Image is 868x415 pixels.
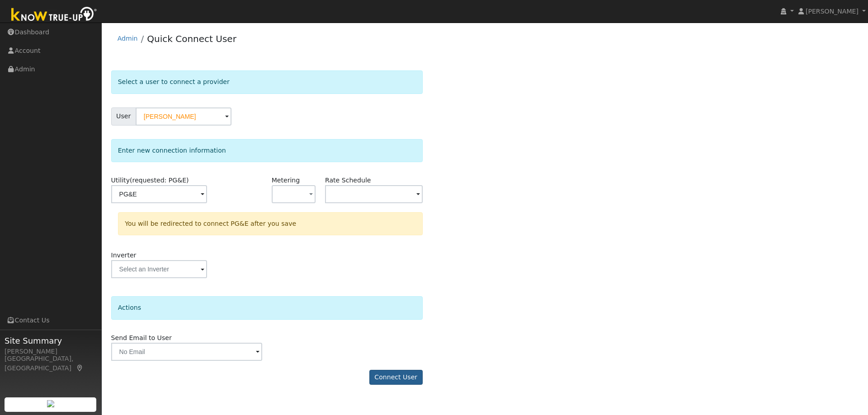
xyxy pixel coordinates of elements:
[272,176,300,185] label: Metering
[111,139,423,162] div: Enter new connection information
[111,107,136,126] span: User
[7,5,102,25] img: Know True-Up
[47,400,54,407] img: retrieve
[130,177,189,184] span: (requested: PG&E)
[136,107,231,126] input: Select a User
[111,333,172,343] label: Send Email to User
[369,370,423,385] button: Connect User
[5,347,97,356] div: [PERSON_NAME]
[111,251,137,260] label: Inverter
[111,185,207,203] input: Select a Utility
[806,8,859,15] span: [PERSON_NAME]
[325,176,371,185] label: Rate Schedule
[76,364,84,372] a: Map
[5,354,97,373] div: [GEOGRAPHIC_DATA], [GEOGRAPHIC_DATA]
[147,33,236,44] a: Quick Connect User
[118,35,138,42] a: Admin
[111,70,423,93] div: Select a user to connect a provider
[111,296,423,319] div: Actions
[111,343,262,361] input: No Email
[111,176,189,185] label: Utility
[5,335,97,347] span: Site Summary
[118,212,423,235] div: You will be redirected to connect PG&E after you save
[111,260,207,278] input: Select an Inverter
